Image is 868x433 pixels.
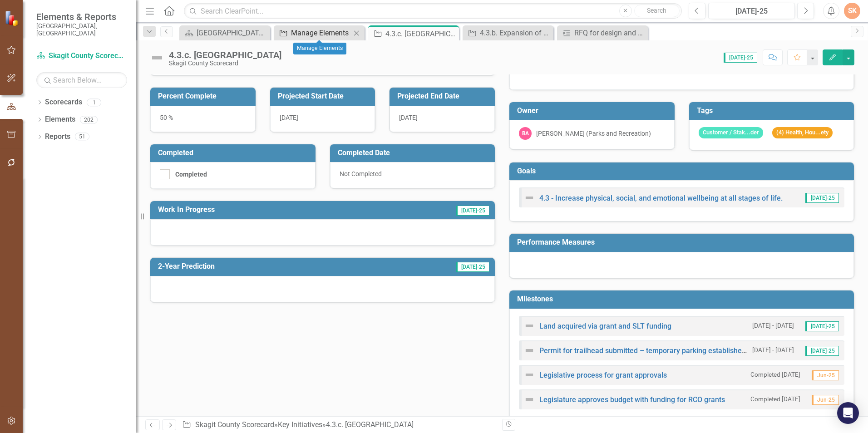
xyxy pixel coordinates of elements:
a: Legislature approves budget with funding for RCO grants [539,395,725,404]
img: ClearPoint Strategy [5,10,20,26]
h3: Milestones [517,295,849,303]
input: Search ClearPoint... [184,3,682,19]
a: 4.3.b. Expansion of Centennial Trail [465,27,551,39]
h3: Work In Progress [158,206,365,214]
span: [DATE]-25 [456,206,489,216]
a: Scorecards [45,97,82,108]
a: Legislative process for grant approvals [539,371,667,379]
span: Search [647,7,666,14]
h3: Owner [517,107,670,115]
span: Customer / Stak...der [699,127,763,138]
div: 4.3.c. [GEOGRAPHIC_DATA] [169,50,281,60]
div: 202 [80,116,98,123]
span: [DATE]-25 [805,321,839,331]
a: Permit for trailhead submitted – temporary parking established, and park opened [539,346,804,355]
h3: Tags [697,107,850,115]
h3: 2-Year Prediction [158,262,365,271]
div: [GEOGRAPHIC_DATA] Page [197,27,268,39]
span: [DATE]-25 [805,193,839,203]
div: Not Completed [330,162,495,188]
img: Not Defined [524,345,535,356]
div: » » [182,420,495,430]
span: Jun-25 [812,370,839,380]
small: Completed [DATE] [750,370,800,379]
span: [DATE] [280,114,298,121]
a: RFQ for design and engineering: consultant selected and contract finalized [559,27,646,39]
img: Not Defined [524,320,535,331]
img: Not Defined [524,192,535,203]
img: Not Defined [150,50,164,65]
small: [DATE] - [DATE] [752,321,794,330]
div: Manage Elements [291,27,351,39]
div: Manage Elements [293,43,346,54]
span: [DATE]-25 [724,53,757,63]
a: Key Initiatives [278,420,322,429]
small: [GEOGRAPHIC_DATA], [GEOGRAPHIC_DATA] [36,22,127,37]
a: [GEOGRAPHIC_DATA] Page [182,27,268,39]
div: Open Intercom Messenger [837,402,859,424]
h3: Percent Complete [158,92,251,100]
span: (4) Health, Hou...ety [772,127,833,138]
h3: Projected Start Date [278,92,371,100]
button: SK [844,3,860,19]
span: Elements & Reports [36,11,127,22]
span: [DATE]-25 [805,346,839,356]
span: [DATE]-25 [456,262,489,272]
div: Skagit County Scorecard [169,60,281,67]
div: 1 [87,98,101,106]
div: BA [519,127,532,140]
h3: Goals [517,167,849,175]
h3: Projected End Date [397,92,490,100]
h3: Completed [158,149,311,157]
div: 51 [75,133,89,141]
button: [DATE]-25 [708,3,795,19]
a: Manage Elements [276,27,351,39]
div: RFQ for design and engineering: consultant selected and contract finalized [574,27,646,39]
h3: Performance Measures [517,238,849,246]
div: [PERSON_NAME] (Parks and Recreation) [536,129,651,138]
h3: Completed Date [338,149,491,157]
img: Not Defined [524,369,535,380]
div: 4.3.c. [GEOGRAPHIC_DATA] [326,420,414,429]
div: [DATE]-25 [711,6,792,17]
div: 4.3.b. Expansion of Centennial Trail [480,27,551,39]
a: Skagit County Scorecard [195,420,274,429]
a: Land acquired via grant and SLT funding [539,322,671,330]
small: Completed [DATE] [750,395,800,403]
input: Search Below... [36,72,127,88]
small: [DATE] - [DATE] [752,346,794,354]
div: 4.3.c. [GEOGRAPHIC_DATA] [385,28,457,39]
a: Elements [45,114,75,125]
a: Reports [45,132,70,142]
img: Not Defined [524,394,535,405]
a: 4.3 - Increase physical, social, and emotional wellbeing at all stages of life. [539,194,783,202]
button: Search [634,5,680,17]
span: Jun-25 [812,395,839,405]
span: [DATE] [399,114,418,121]
a: Skagit County Scorecard [36,51,127,61]
div: 50 % [150,106,256,132]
